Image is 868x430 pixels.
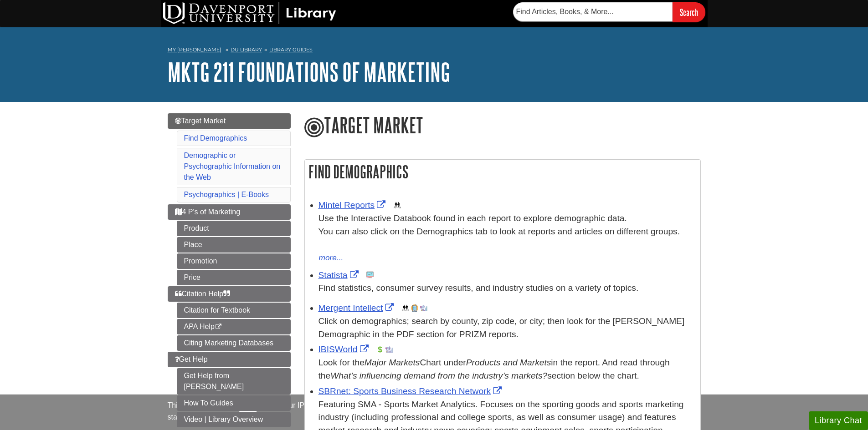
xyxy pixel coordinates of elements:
[184,152,281,181] a: Demographic or Psychographic Information on the Web
[269,46,313,53] a: Library Guides
[184,134,247,142] a: Find Demographics
[177,237,291,253] a: Place
[177,303,291,318] a: Citation for Textbook
[184,191,269,198] a: Psychographics | E-Books
[513,2,673,21] input: Find Articles, Books, & More...
[318,252,344,264] button: more...
[175,355,208,363] span: Get Help
[175,117,226,125] span: Target Market
[175,208,241,216] span: 4 P's of Marketing
[304,113,701,139] h1: Target Market
[402,304,409,312] img: Demographics
[466,358,551,367] i: Products and Markets
[177,270,291,285] a: Price
[177,253,291,269] a: Promotion
[177,395,291,411] a: How To Guides
[318,356,696,383] div: Look for the Chart under in the report. And read through the section below the chart.
[177,368,291,395] a: Get Help from [PERSON_NAME]
[168,204,291,220] a: 4 P's of Marketing
[318,212,696,251] div: Use the Interactive Databook found in each report to explore demographic data. You can also click...
[318,315,696,341] div: Click on demographics; search by county, zip code, or city; then look for the [PERSON_NAME] Demog...
[305,160,700,184] h2: Find Demographics
[177,335,291,351] a: Citing Marketing Databases
[513,2,705,22] form: Searches DU Library's articles, books, and more
[177,412,291,427] a: Video | Library Overview
[168,46,221,54] a: My [PERSON_NAME]
[168,58,450,86] a: MKTG 211 Foundations of Marketing
[318,303,396,313] a: Link opens in new window
[215,324,222,330] i: This link opens in a new window
[168,352,291,367] a: Get Help
[168,286,291,302] a: Citation Help
[231,46,262,53] a: DU Library
[673,2,705,22] input: Search
[318,282,696,295] p: Find statistics, consumer survey results, and industry studies on a variety of topics.
[366,271,374,278] img: Statistics
[365,358,420,367] i: Major Markets
[168,44,701,58] nav: breadcrumb
[385,346,393,353] img: Industry Report
[411,304,418,312] img: Company Information
[318,386,504,396] a: Link opens in new window
[163,2,336,24] img: DU Library
[168,113,291,129] a: Target Market
[318,200,388,210] a: Link opens in new window
[330,371,547,380] i: What’s influencing demand from the industry’s markets?
[318,270,361,280] a: Link opens in new window
[394,202,401,209] img: Demographics
[318,344,371,354] a: Link opens in new window
[177,221,291,236] a: Product
[420,304,427,312] img: Industry Report
[177,319,291,334] a: APA Help
[175,290,231,298] span: Citation Help
[376,346,384,353] img: Financial Report
[809,411,868,430] button: Library Chat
